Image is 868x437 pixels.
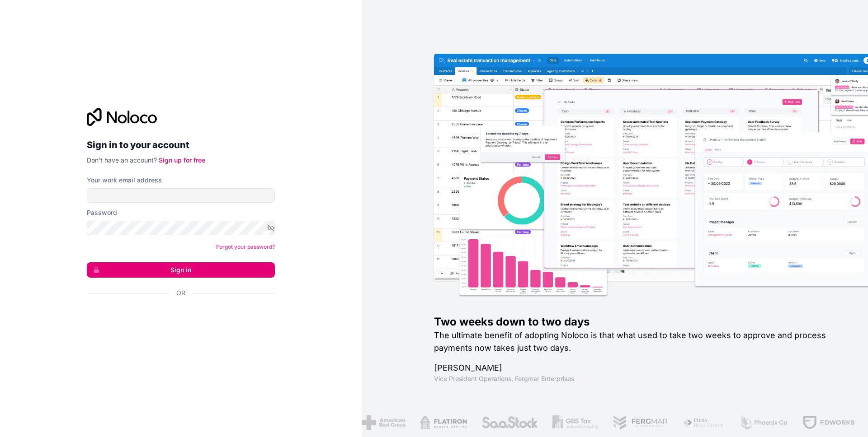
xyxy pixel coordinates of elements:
[176,288,185,298] span: Or
[434,315,839,329] h1: Two weeks down to two days
[87,176,162,185] label: Your work email address
[739,415,788,430] img: /assets/phoenix-BREaitsQ.png
[802,415,855,430] img: /assets/fdworks-Bi04fVtw.png
[434,362,839,374] h1: [PERSON_NAME]
[552,415,599,430] img: /assets/gbstax-C-GtDUiK.png
[87,137,275,153] h2: Sign in to your account
[434,374,839,383] h1: Vice President Operations , Fergmar Enterprises
[420,415,467,430] img: /assets/flatiron-C8eUkumj.png
[159,156,205,164] a: Sign up for free
[481,415,538,430] img: /assets/saastock-C6Zbiodz.png
[87,262,275,278] button: Sign in
[613,415,668,430] img: /assets/fergmar-CudnrXN5.png
[434,329,839,354] h2: The ultimate benefit of adopting Noloco is that what used to take two weeks to approve and proces...
[216,243,275,250] a: Forgot your password?
[87,156,157,164] span: Don't have an account?
[87,208,117,217] label: Password
[362,415,406,430] img: /assets/american-red-cross-BAupjrZR.png
[87,188,275,203] input: Email address
[87,221,275,235] input: Password
[682,415,725,430] img: /assets/fiera-fwj2N5v4.png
